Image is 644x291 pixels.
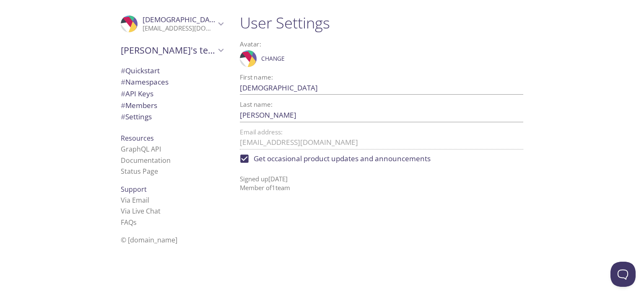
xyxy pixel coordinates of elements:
[240,74,273,80] label: First name:
[121,167,158,176] a: Status Page
[114,39,230,61] div: Muhammad's team
[121,185,147,194] span: Support
[121,218,137,227] a: FAQ
[240,41,489,47] label: Avatar:
[114,100,230,111] div: Members
[121,89,153,98] span: API Keys
[121,206,161,216] a: Via Live Chat
[114,76,230,88] div: Namespaces
[240,13,523,32] h1: User Settings
[121,66,125,75] span: #
[114,10,230,38] div: Muhammad Ahmad
[121,235,177,245] span: © [DOMAIN_NAME]
[121,144,161,154] a: GraphQL API
[121,112,125,121] span: #
[254,153,431,164] span: Get occasional product updates and announcements
[240,168,523,193] p: Signed up [DATE] Member of 1 team
[261,54,285,64] span: Change
[240,101,273,108] label: Last name:
[240,129,523,149] div: Contact us if you need to change your email
[121,134,154,143] span: Resources
[114,111,230,123] div: Team Settings
[121,112,152,121] span: Settings
[121,77,169,87] span: Namespaces
[121,196,149,205] a: Via Email
[121,44,216,56] span: [PERSON_NAME]'s team
[610,262,636,287] iframe: Help Scout Beacon - Open
[114,65,230,77] div: Quickstart
[143,15,279,24] span: [DEMOGRAPHIC_DATA] [PERSON_NAME]
[121,100,157,110] span: Members
[114,88,230,100] div: API Keys
[121,77,125,87] span: #
[240,129,283,135] label: Email address:
[143,24,216,33] p: [EMAIL_ADDRESS][DOMAIN_NAME]
[121,156,171,165] a: Documentation
[121,100,125,110] span: #
[133,218,137,227] span: s
[259,52,287,65] button: Change
[121,89,125,98] span: #
[121,66,160,75] span: Quickstart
